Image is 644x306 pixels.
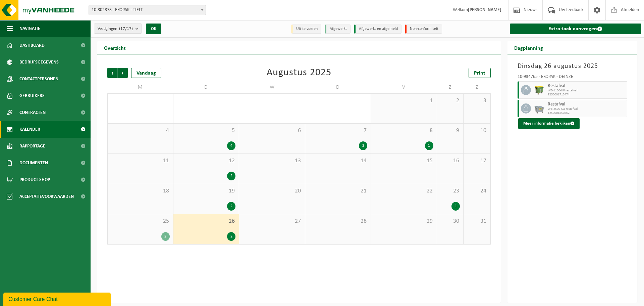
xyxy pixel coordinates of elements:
[534,103,544,114] img: WB-2500-GAL-GY-01
[451,202,460,211] div: 1
[3,291,112,306] iframe: chat widget
[19,171,50,188] span: Product Shop
[177,127,236,134] span: 5
[474,71,485,76] span: Print
[548,102,626,107] span: Restafval
[111,157,170,165] span: 11
[359,141,367,150] div: 2
[440,97,460,104] span: 2
[548,89,626,93] span: WB-1100-HP restafval
[291,25,321,34] li: Uit te voeren
[118,68,128,78] span: Volgende
[548,83,626,89] span: Restafval
[227,202,235,211] div: 2
[374,97,433,104] span: 1
[518,118,580,129] button: Meer informatie bekijken
[177,187,236,195] span: 19
[227,172,235,180] div: 2
[440,157,460,165] span: 16
[146,24,161,34] button: OK
[19,188,74,205] span: Acceptatievoorwaarden
[467,218,487,225] span: 31
[309,157,368,165] span: 14
[19,20,40,37] span: Navigatie
[89,5,206,15] span: 10-802873 - EKOPAK - TIELT
[111,187,170,195] span: 18
[97,41,132,54] h2: Overzicht
[405,25,442,34] li: Non-conformiteit
[19,37,45,54] span: Dashboard
[267,68,331,78] div: Augustus 2025
[177,157,236,165] span: 12
[177,218,236,225] span: 26
[305,81,371,93] td: D
[107,81,173,93] td: M
[98,24,133,34] span: Vestigingen
[309,127,368,134] span: 7
[227,232,235,241] div: 2
[94,24,142,34] button: Vestigingen(17/17)
[111,218,170,225] span: 25
[440,187,460,195] span: 23
[19,155,48,171] span: Documenten
[440,218,460,225] span: 30
[243,187,302,195] span: 20
[440,127,460,134] span: 9
[107,68,117,78] span: Vorige
[89,5,206,15] span: 10-802873 - EKOPAK - TIELT
[19,121,40,138] span: Kalender
[111,127,170,134] span: 4
[243,127,302,134] span: 6
[425,141,433,150] div: 1
[19,87,45,104] span: Gebruikers
[374,157,433,165] span: 15
[548,111,626,115] span: T250001850862
[19,71,58,87] span: Contactpersonen
[548,93,626,97] span: T250001713474
[243,218,302,225] span: 27
[374,127,433,134] span: 8
[243,157,302,165] span: 13
[325,25,351,34] li: Afgewerkt
[19,54,59,71] span: Bedrijfsgegevens
[467,127,487,134] span: 10
[468,7,501,12] strong: [PERSON_NAME]
[437,81,464,93] td: Z
[354,25,401,34] li: Afgewerkt en afgemeld
[173,81,239,93] td: D
[467,187,487,195] span: 24
[374,218,433,225] span: 29
[309,218,368,225] span: 28
[239,81,305,93] td: W
[507,41,550,54] h2: Dagplanning
[119,27,133,31] count: (17/17)
[19,138,45,155] span: Rapportage
[374,187,433,195] span: 22
[467,97,487,104] span: 3
[19,104,46,121] span: Contracten
[161,232,170,241] div: 2
[548,107,626,111] span: WB-2500-GA restafval
[309,187,368,195] span: 21
[518,61,628,71] h3: Dinsdag 26 augustus 2025
[467,157,487,165] span: 17
[371,81,437,93] td: V
[464,81,490,93] td: Z
[227,141,235,150] div: 4
[518,75,628,81] div: 10-934765 - EKOPAK - DEINZE
[534,85,544,95] img: WB-1100-HPE-GN-50
[469,68,491,78] a: Print
[510,24,642,34] a: Extra taak aanvragen
[131,68,161,78] div: Vandaag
